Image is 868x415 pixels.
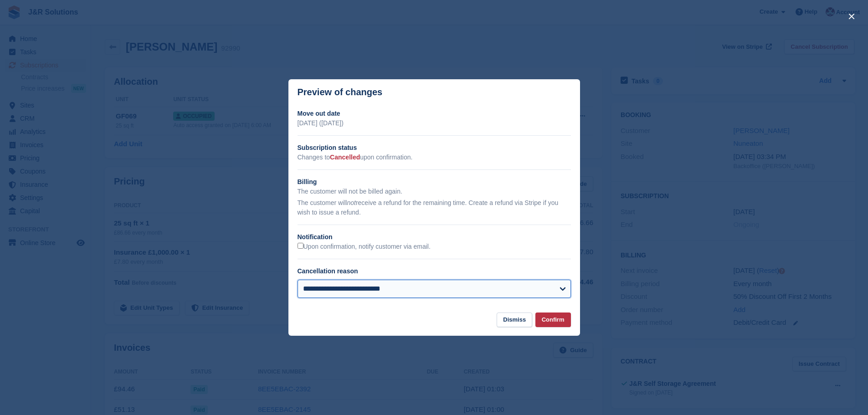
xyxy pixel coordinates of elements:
button: Confirm [535,313,571,328]
label: Upon confirmation, notify customer via email. [298,243,431,251]
p: The customer will not be billed again. [298,187,571,196]
h2: Move out date [298,109,571,118]
label: Cancellation reason [298,267,358,275]
input: Upon confirmation, notify customer via email. [298,243,303,249]
h2: Billing [298,177,571,187]
p: Changes to upon confirmation. [298,153,571,162]
h2: Subscription status [298,143,571,153]
button: Dismiss [497,313,532,328]
p: [DATE] ([DATE]) [298,118,571,128]
button: close [844,9,859,24]
em: not [347,199,355,206]
p: Preview of changes [298,87,383,97]
h2: Notification [298,232,571,242]
p: The customer will receive a refund for the remaining time. Create a refund via Stripe if you wish... [298,198,571,217]
span: Cancelled [330,154,360,161]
